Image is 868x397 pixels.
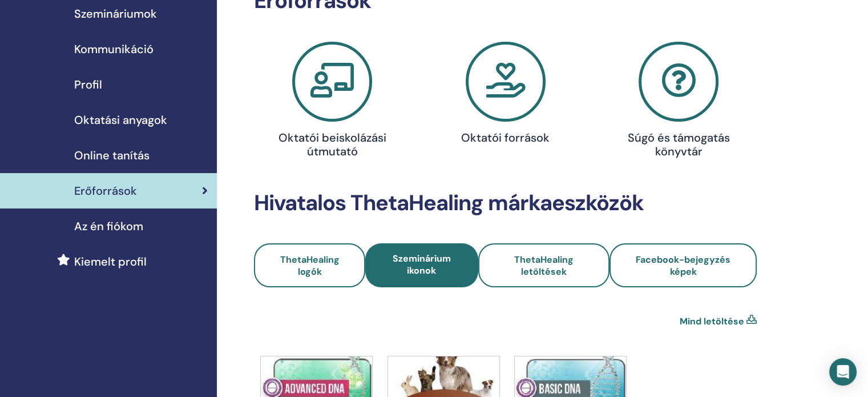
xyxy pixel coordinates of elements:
[636,254,730,278] span: Facebook-bejegyzés képek
[450,131,562,145] h4: Oktatói források
[74,147,150,164] span: Online tanítás
[276,131,388,158] h4: Oktatói beiskolázási útmutató
[74,182,137,199] span: Erőforrások
[609,243,757,287] a: Facebook-bejegyzés képek
[74,5,157,22] span: Szemináriumok
[252,42,412,163] a: Oktatói beiskolázási útmutató
[74,76,102,93] span: Profil
[365,243,478,287] a: Szeminárium ikonok
[74,41,154,58] span: Kommunikáció
[514,254,574,278] span: ThetaHealing letöltések
[426,42,586,149] a: Oktatói források
[478,243,610,287] a: ThetaHealing letöltések
[680,315,744,328] a: Mind letöltése
[829,358,857,386] div: Open Intercom Messenger
[280,254,340,278] span: ThetaHealing logók
[623,131,734,158] h4: Súgó és támogatás könyvtár
[74,218,143,235] span: Az én fiókom
[254,190,757,216] h2: Hivatalos ThetaHealing márkaeszközök
[74,111,167,129] span: Oktatási anyagok
[599,42,758,163] a: Súgó és támogatás könyvtár
[393,252,451,276] span: Szeminárium ikonok
[74,253,147,270] span: Kiemelt profil
[254,243,365,287] a: ThetaHealing logók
